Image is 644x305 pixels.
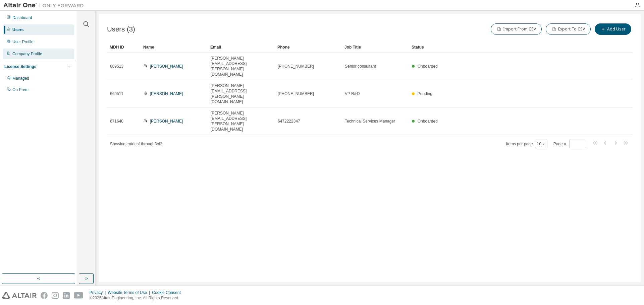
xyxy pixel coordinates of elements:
[12,27,23,32] div: Users
[108,290,152,295] div: Website Terms of Use
[3,2,87,9] img: Altair One
[52,292,59,299] img: instagram.svg
[143,42,205,53] div: Name
[278,64,314,69] span: [PHONE_NUMBER]
[345,64,376,69] span: Senior consultant
[41,292,48,299] img: facebook.svg
[150,119,183,124] a: [PERSON_NAME]
[418,119,438,124] span: Onboarded
[506,140,547,148] span: Items per page
[418,64,438,69] span: Onboarded
[4,64,36,69] div: License Settings
[110,119,123,124] span: 671640
[110,64,123,69] span: 669513
[210,42,272,53] div: Email
[150,64,183,69] a: [PERSON_NAME]
[74,292,84,299] img: youtube.svg
[107,25,135,33] span: Users (3)
[12,39,34,45] div: User Profile
[110,142,162,146] span: Showing entries 1 through 3 of 3
[2,292,37,299] img: altair_logo.svg
[553,140,585,148] span: Page n.
[278,91,314,96] span: [PHONE_NUMBER]
[546,23,591,35] button: Export To CSV
[12,76,29,81] div: Managed
[150,91,183,96] a: [PERSON_NAME]
[110,42,138,53] div: MDH ID
[211,110,272,132] span: [PERSON_NAME][EMAIL_ADDRESS][PERSON_NAME][DOMAIN_NAME]
[345,91,360,96] span: VP R&D
[152,290,184,295] div: Cookie Consent
[110,91,123,96] span: 669511
[345,119,395,124] span: Technical Services Manager
[63,292,70,299] img: linkedin.svg
[344,42,406,53] div: Job Title
[90,295,185,301] p: © 2025 Altair Engineering, Inc. All Rights Reserved.
[418,91,432,96] span: Pending
[412,42,598,53] div: Status
[491,23,542,35] button: Import From CSV
[90,290,108,295] div: Privacy
[595,23,631,35] button: Add User
[12,87,29,92] div: On Prem
[277,42,339,53] div: Phone
[211,83,272,104] span: [PERSON_NAME][EMAIL_ADDRESS][PERSON_NAME][DOMAIN_NAME]
[537,141,546,147] button: 10
[278,119,300,124] span: 6472222347
[12,51,42,57] div: Company Profile
[211,56,272,77] span: [PERSON_NAME][EMAIL_ADDRESS][PERSON_NAME][DOMAIN_NAME]
[12,15,32,20] div: Dashboard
